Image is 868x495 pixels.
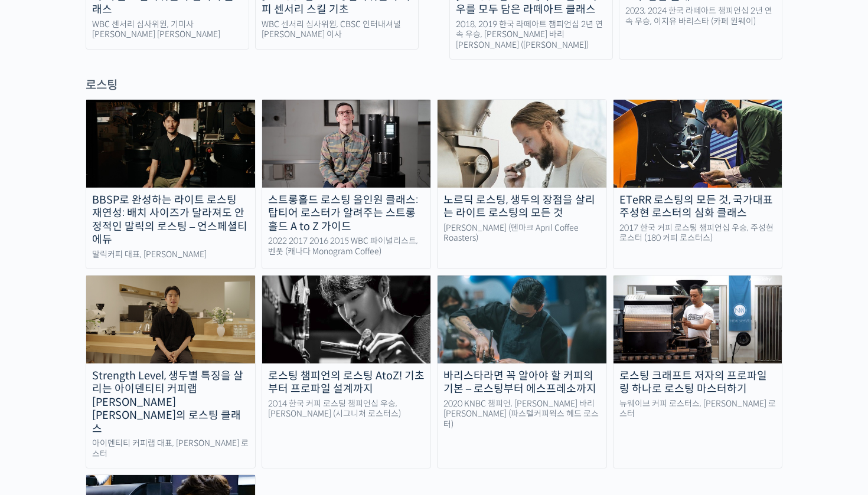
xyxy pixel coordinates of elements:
[86,194,255,247] div: BBSP로 완성하는 라이트 로스팅 재연성: 배치 사이즈가 달라져도 안정적인 말릭의 로스팅 – 언스페셜티 에듀
[86,19,249,40] div: WBC 센서리 심사위원, 기미사 [PERSON_NAME] [PERSON_NAME]
[614,276,782,363] img: coffee-roasting-thumbnail-500x260-1.jpg
[86,77,782,93] div: 로스팅
[37,392,44,401] span: 홈
[182,392,197,401] span: 설정
[86,100,255,187] img: malic-roasting-class_course-thumbnail.jpg
[450,19,612,51] div: 2018, 2019 한국 라떼아트 챔피언십 2년 연속 우승, [PERSON_NAME] 바리[PERSON_NAME] ([PERSON_NAME])
[437,275,607,468] a: 바리스타라면 꼭 알아야 할 커피의 기본 – 로스팅부터 에스프레소까지 2020 KNBC 챔피언, [PERSON_NAME] 바리[PERSON_NAME] (파스텔커피웍스 헤드 로스터)
[438,369,606,396] div: 바리스타라면 꼭 알아야 할 커피의 기본 – 로스팅부터 에스프레소까지
[613,99,783,269] a: ETeRR 로스팅의 모든 것, 국가대표 주성현 로스터의 심화 클래스 2017 한국 커피 로스팅 챔피언십 우승, 주성현 로스터 (180 커피 로스터스)
[614,399,782,419] div: 뉴웨이브 커피 로스터스, [PERSON_NAME] 로스터
[262,100,431,187] img: stronghold-roasting_course-thumbnail.jpg
[619,6,782,27] div: 2023, 2024 한국 라떼아트 챔피언십 2년 연속 우승, 이지유 바리스타 (카페 원웨이)
[86,275,256,468] a: Strength Level, 생두별 특징을 살리는 아이덴티티 커피랩 [PERSON_NAME] [PERSON_NAME]의 로스팅 클래스 아이덴티티 커피랩 대표, [PERSON_...
[262,99,432,269] a: 스트롱홀드 로스팅 올인원 클래스: 탑티어 로스터가 알려주는 스트롱홀드 A to Z 가이드 2022 2017 2016 2015 WBC 파이널리스트, 벤풋 (캐나다 Monogra...
[614,194,782,220] div: ETeRR 로스팅의 모든 것, 국가대표 주성현 로스터의 심화 클래스
[262,276,431,363] img: moonkyujang_thumbnail.jpg
[262,369,431,396] div: 로스팅 챔피언의 로스팅 AtoZ! 기초부터 프로파일 설계까지
[152,374,227,404] a: 설정
[108,392,122,402] span: 대화
[86,369,255,436] div: Strength Level, 생두별 특징을 살리는 아이덴티티 커피랩 [PERSON_NAME] [PERSON_NAME]의 로스팅 클래스
[86,99,256,269] a: BBSP로 완성하는 라이트 로스팅 재연성: 배치 사이즈가 달라져도 안정적인 말릭의 로스팅 – 언스페셜티 에듀 말릭커피 대표, [PERSON_NAME]
[438,100,606,187] img: nordic-roasting-course-thumbnail.jpeg
[438,399,606,430] div: 2020 KNBC 챔피언, [PERSON_NAME] 바리[PERSON_NAME] (파스텔커피웍스 헤드 로스터)
[262,399,431,419] div: 2014 한국 커피 로스팅 챔피언십 우승, [PERSON_NAME] (시그니쳐 로스터스)
[262,236,431,257] div: 2022 2017 2016 2015 WBC 파이널리스트, 벤풋 (캐나다 Monogram Coffee)
[86,438,255,459] div: 아이덴티티 커피랩 대표, [PERSON_NAME] 로스터
[262,194,431,234] div: 스트롱홀드 로스팅 올인원 클래스: 탑티어 로스터가 알려주는 스트롱홀드 A to Z 가이드
[256,19,418,40] div: WBC 센서리 심사위원, CBSC 인터내셔널 [PERSON_NAME] 이사
[438,194,606,220] div: 노르딕 로스팅, 생두의 장점을 살리는 라이트 로스팅의 모든 것
[437,99,607,269] a: 노르딕 로스팅, 생두의 장점을 살리는 라이트 로스팅의 모든 것 [PERSON_NAME] (덴마크 April Coffee Roasters)
[86,276,255,363] img: identity-roasting_course-thumbnail.jpg
[614,369,782,396] div: 로스팅 크래프트 저자의 프로파일링 하나로 로스팅 마스터하기
[614,223,782,244] div: 2017 한국 커피 로스팅 챔피언십 우승, 주성현 로스터 (180 커피 로스터스)
[438,223,606,244] div: [PERSON_NAME] (덴마크 April Coffee Roasters)
[438,276,606,363] img: hyunyoungbang-thumbnail.jpeg
[614,100,782,187] img: eterr-roasting_course-thumbnail.jpg
[78,374,152,404] a: 대화
[4,374,78,404] a: 홈
[86,250,255,260] div: 말릭커피 대표, [PERSON_NAME]
[262,275,432,468] a: 로스팅 챔피언의 로스팅 AtoZ! 기초부터 프로파일 설계까지 2014 한국 커피 로스팅 챔피언십 우승, [PERSON_NAME] (시그니쳐 로스터스)
[613,275,783,468] a: 로스팅 크래프트 저자의 프로파일링 하나로 로스팅 마스터하기 뉴웨이브 커피 로스터스, [PERSON_NAME] 로스터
